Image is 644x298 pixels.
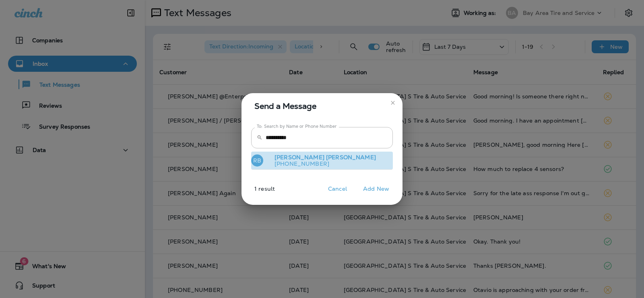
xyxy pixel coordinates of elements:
[257,123,337,129] label: To: Search by Name or Phone Number
[322,183,353,195] button: Cancel
[326,154,376,161] span: [PERSON_NAME]
[238,185,275,198] p: 1 result
[386,96,399,109] button: close
[251,154,263,167] div: RB
[275,154,324,161] span: [PERSON_NAME]
[359,183,393,195] button: Add New
[254,100,393,113] span: Send a Message
[268,160,376,167] p: [PHONE_NUMBER]
[251,152,393,170] button: RB[PERSON_NAME] [PERSON_NAME][PHONE_NUMBER]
